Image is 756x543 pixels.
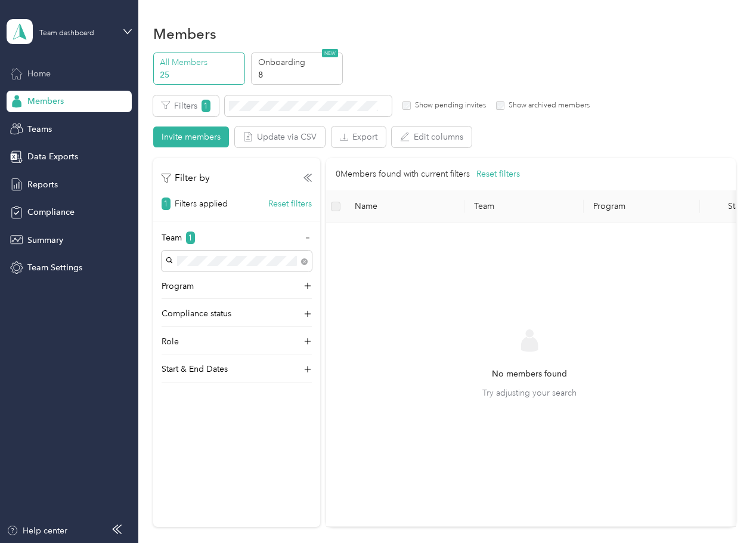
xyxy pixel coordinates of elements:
p: 25 [160,69,241,81]
button: Reset filters [476,168,520,181]
span: Summary [27,234,63,246]
label: Show pending invites [411,100,486,111]
button: Invite members [153,127,229,147]
span: Home [27,67,51,80]
span: Data Exports [27,150,78,163]
span: Try adjusting your search [482,387,577,399]
button: Help center [7,525,67,537]
span: Name [355,201,455,211]
p: Filter by [162,171,210,186]
button: Filters1 [153,95,219,116]
span: Team Settings [27,261,82,274]
p: Compliance status [162,307,231,320]
p: Role [162,335,179,348]
iframe: Everlance-gr Chat Button Frame [689,476,756,543]
p: Onboarding [258,56,339,69]
span: Teams [27,123,52,135]
button: Export [331,127,386,147]
h1: Members [153,27,216,40]
span: No members found [492,368,567,381]
p: 8 [258,69,339,81]
span: 1 [202,100,210,112]
span: Reports [27,178,58,191]
button: Update via CSV [235,127,325,147]
p: Team [162,232,182,244]
div: Team dashboard [39,30,94,37]
span: 1 [162,198,171,210]
p: 0 Members found with current filters [336,168,470,181]
span: NEW [322,49,338,57]
th: Name [345,190,464,223]
button: Reset filters [268,198,312,210]
p: All Members [160,56,241,69]
span: 1 [186,232,195,244]
label: Show archived members [504,100,590,111]
button: Edit columns [392,127,472,147]
span: Members [27,95,64,107]
p: Filters applied [175,198,228,210]
p: Program [162,280,194,292]
th: Program [584,190,700,223]
p: Start & End Dates [162,363,228,375]
th: Team [464,190,584,223]
span: Compliance [27,206,75,218]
